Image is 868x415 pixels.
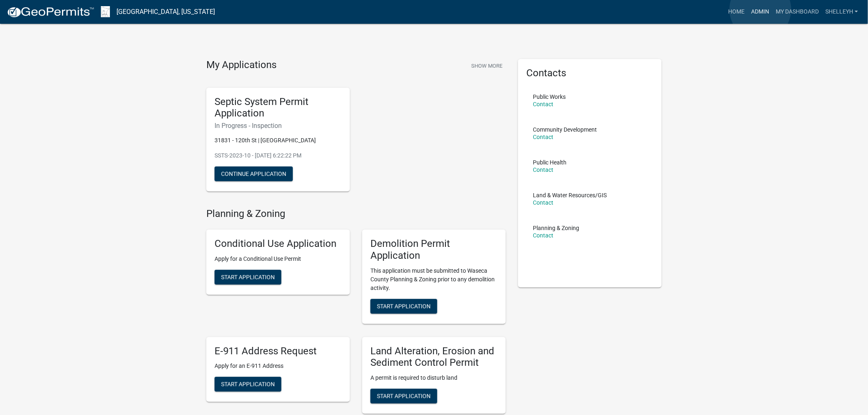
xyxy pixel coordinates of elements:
a: [GEOGRAPHIC_DATA], [US_STATE] [116,5,215,19]
h5: Septic System Permit Application [215,96,342,120]
p: Community Development [533,127,597,132]
p: SSTS-2023-10 - [DATE] 6:22:22 PM [215,151,342,160]
h4: My Applications [206,59,276,71]
p: Apply for an E-911 Address [215,362,342,370]
a: Contact [533,134,553,140]
p: This application must be submitted to Waseca County Planning & Zoning prior to any demolition act... [370,267,498,292]
h5: E-911 Address Request [215,345,342,357]
p: A permit is required to disturb land [370,374,498,382]
h5: Contacts [526,67,653,79]
button: Start Application [215,377,281,392]
button: Start Application [370,299,437,314]
a: Contact [533,199,553,206]
p: Planning & Zoning [533,225,579,231]
p: Apply for a Conditional Use Permit [215,255,342,263]
h5: Demolition Permit Application [370,238,498,262]
button: Continue Application [215,166,293,181]
a: Admin [748,4,772,20]
h5: Conditional Use Application [215,238,342,250]
img: Waseca County, Minnesota [101,6,110,17]
a: My Dashboard [772,4,822,20]
p: Land & Water Resources/GIS [533,192,607,198]
p: Public Health [533,160,566,165]
h4: Planning & Zoning [206,208,506,220]
h5: Land Alteration, Erosion and Sediment Control Permit [370,345,498,369]
button: Show More [468,59,506,73]
button: Start Application [215,270,281,285]
a: Contact [533,232,553,239]
span: Start Application [377,393,431,399]
a: Home [725,4,748,20]
a: shelleyh [822,4,861,20]
h6: In Progress - Inspection [215,122,342,130]
span: Start Application [221,381,275,388]
p: Public Works [533,94,566,100]
button: Start Application [370,389,437,404]
a: Contact [533,101,553,107]
span: Start Application [221,274,275,280]
a: Contact [533,166,553,173]
p: 31831 - 120th St | [GEOGRAPHIC_DATA] [215,136,342,145]
span: Start Application [377,303,431,309]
